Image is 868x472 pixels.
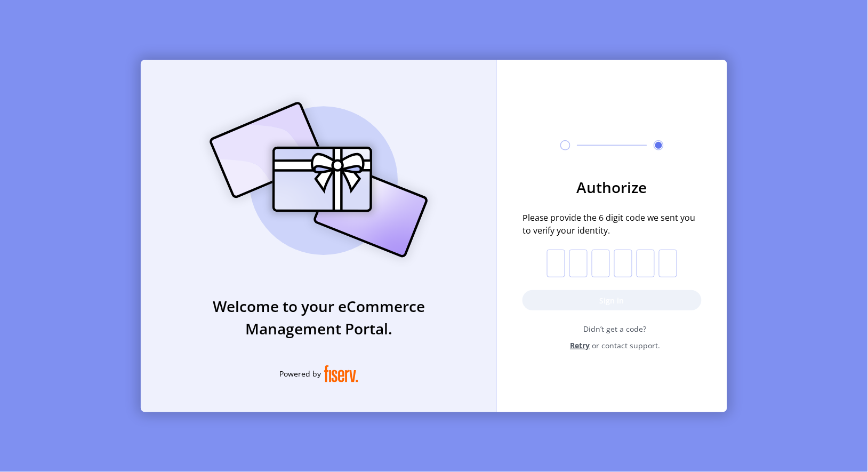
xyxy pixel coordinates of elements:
[279,368,321,379] span: Powered by
[523,176,702,198] h3: Authorize
[592,340,661,351] span: or contact support.
[523,211,702,237] span: Please provide the 6 digit code we sent you to verify your identity.
[194,90,444,269] img: card_Illustration.svg
[141,295,497,340] h3: Welcome to your eCommerce Management Portal.
[529,323,702,334] span: Didn’t get a code?
[570,340,590,351] span: Retry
